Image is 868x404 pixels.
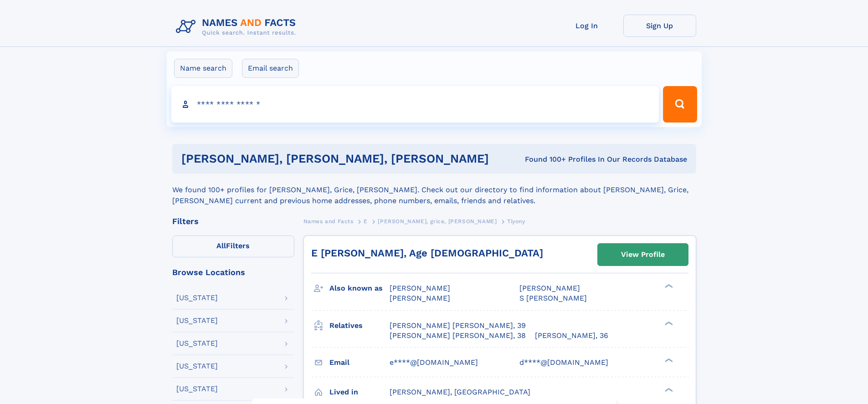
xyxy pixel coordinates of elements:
[364,218,368,225] span: E
[663,357,673,363] div: ❯
[623,15,696,37] a: Sign Up
[176,317,218,324] div: [US_STATE]
[176,363,218,370] div: [US_STATE]
[663,86,697,123] button: Search Button
[242,59,299,78] label: Email search
[378,215,497,227] a: [PERSON_NAME], grice, [PERSON_NAME]
[663,320,673,326] div: ❯
[364,215,368,227] a: E
[390,388,530,396] span: [PERSON_NAME], [GEOGRAPHIC_DATA]
[311,247,543,259] a: E [PERSON_NAME], Age [DEMOGRAPHIC_DATA]
[519,284,580,292] span: [PERSON_NAME]
[172,268,294,276] div: Browse Locations
[216,241,226,250] span: All
[621,244,665,265] div: View Profile
[519,294,587,302] span: S [PERSON_NAME]
[172,174,696,206] div: We found 100+ profiles for [PERSON_NAME], Grice, [PERSON_NAME]. Check out our directory to find i...
[390,294,450,302] span: [PERSON_NAME]
[507,218,525,225] span: Tiyony
[329,355,390,370] h3: Email
[507,154,687,164] div: Found 100+ Profiles In Our Records Database
[303,215,354,227] a: Names and Facts
[598,244,688,266] a: View Profile
[390,321,526,331] a: [PERSON_NAME] [PERSON_NAME], 39
[663,283,673,289] div: ❯
[390,284,450,292] span: [PERSON_NAME]
[329,281,390,296] h3: Also known as
[329,384,390,400] h3: Lived in
[378,218,497,225] span: [PERSON_NAME], grice, [PERSON_NAME]
[172,217,294,225] div: Filters
[181,153,507,164] h1: [PERSON_NAME], [PERSON_NAME], [PERSON_NAME]
[174,59,232,78] label: Name search
[171,86,659,123] input: search input
[172,235,294,257] label: Filters
[329,318,390,333] h3: Relatives
[176,385,218,393] div: [US_STATE]
[535,331,608,341] a: [PERSON_NAME], 36
[176,340,218,347] div: [US_STATE]
[663,387,673,393] div: ❯
[550,15,623,37] a: Log In
[176,294,218,302] div: [US_STATE]
[390,331,526,341] a: [PERSON_NAME] [PERSON_NAME], 38
[172,15,303,39] img: Logo Names and Facts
